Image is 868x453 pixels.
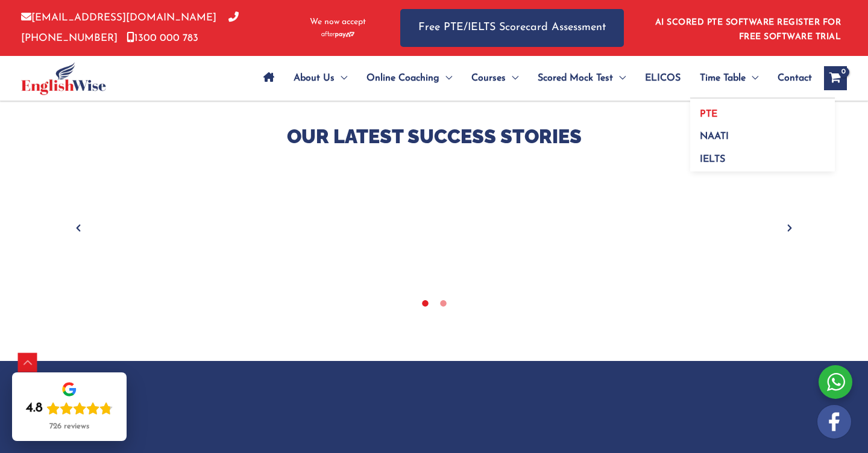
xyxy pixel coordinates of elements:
[254,57,812,99] nav: Site Navigation: Main Menu
[700,132,729,141] span: NAATI
[462,57,528,99] a: CoursesMenu Toggle
[824,66,847,90] a: View Shopping Cart, empty
[21,13,216,23] a: [EMAIL_ADDRESS][DOMAIN_NAME]
[700,57,746,99] span: Time Table
[26,400,43,417] div: 4.8
[366,57,439,99] span: Online Coaching
[72,222,84,234] button: Previous
[613,57,626,99] span: Menu Toggle
[746,57,758,99] span: Menu Toggle
[528,57,635,99] a: Scored Mock TestMenu Toggle
[284,57,357,99] a: About UsMenu Toggle
[648,8,847,48] aside: Header Widget 1
[784,222,796,234] button: Next
[335,57,347,99] span: Menu Toggle
[21,62,106,95] img: cropped-ew-logo
[690,57,768,99] a: Time TableMenu Toggle
[700,109,717,119] span: PTE
[294,57,335,99] span: About Us
[690,122,835,144] a: NAATI
[506,57,518,99] span: Menu Toggle
[26,400,113,417] div: Rating: 4.8 out of 5
[400,9,624,47] a: Free PTE/IELTS Scorecard Assessment
[81,124,787,149] p: Our Latest Success Stories
[321,31,354,38] img: Afterpay-Logo
[471,57,506,99] span: Courses
[768,57,812,99] a: Contact
[645,57,681,99] span: ELICOS
[690,144,835,171] a: IELTS
[778,57,812,99] span: Contact
[127,33,198,43] a: 1300 000 783
[700,155,725,164] span: IELTS
[310,16,366,28] span: We now accept
[538,57,613,99] span: Scored Mock Test
[817,405,851,439] img: white-facebook.png
[655,18,841,42] a: AI SCORED PTE SOFTWARE REGISTER FOR FREE SOFTWARE TRIAL
[49,422,89,431] div: 726 reviews
[357,57,462,99] a: Online CoachingMenu Toggle
[690,99,835,122] a: PTE
[439,57,452,99] span: Menu Toggle
[635,57,690,99] a: ELICOS
[21,13,239,43] a: [PHONE_NUMBER]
